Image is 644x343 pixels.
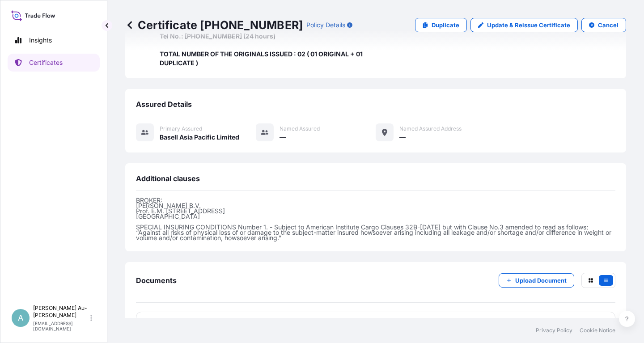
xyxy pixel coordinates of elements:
[280,133,286,142] span: —
[580,327,615,334] a: Cookie Notice
[487,21,570,30] p: Update & Reissue Certificate
[29,58,63,67] p: Certificates
[33,321,89,331] p: [EMAIL_ADDRESS][DOMAIN_NAME]
[136,276,177,285] span: Documents
[280,125,320,132] span: Named Assured
[306,21,345,30] p: Policy Details
[136,312,615,335] a: PDFCertificate[DATE]T02:20:32.637381
[136,174,200,183] span: Additional clauses
[33,305,89,319] p: [PERSON_NAME] Au-[PERSON_NAME]
[470,18,578,32] a: Update & Reissue Certificate
[432,21,459,30] p: Duplicate
[29,36,52,45] p: Insights
[515,276,567,285] p: Upload Document
[415,18,467,32] a: Duplicate
[536,327,572,334] a: Privacy Policy
[136,198,615,241] p: BROKER: [PERSON_NAME] B.V. Prof. E.M. [STREET_ADDRESS] [GEOGRAPHIC_DATA] SPECIAL INSURING CONDITI...
[8,31,100,49] a: Insights
[581,18,626,32] button: Cancel
[399,125,462,132] span: Named Assured Address
[160,133,239,142] span: Basell Asia Pacific Limited
[399,133,406,142] span: —
[160,125,202,132] span: Primary assured
[18,313,23,322] span: A
[8,54,100,72] a: Certificates
[136,100,192,109] span: Assured Details
[598,21,619,30] p: Cancel
[499,273,574,288] button: Upload Document
[125,18,303,32] p: Certificate [PHONE_NUMBER]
